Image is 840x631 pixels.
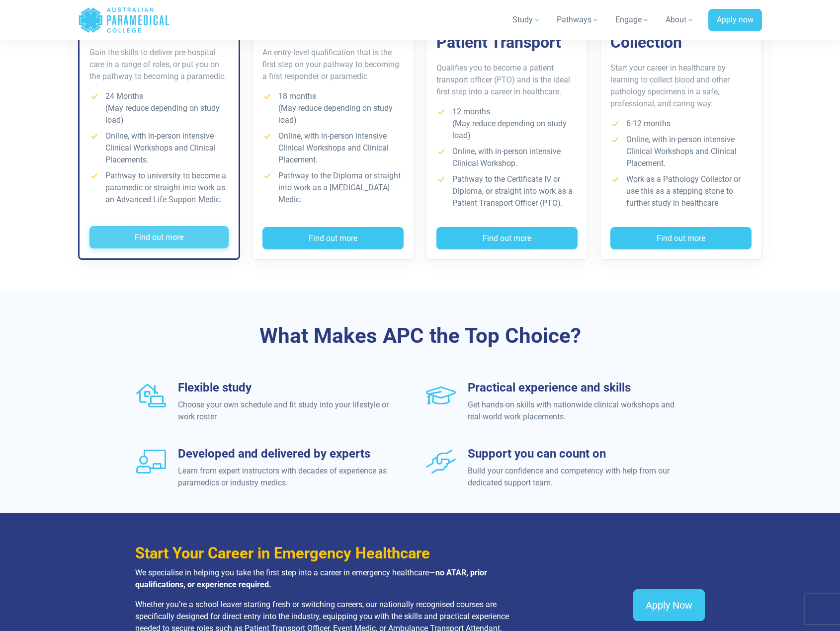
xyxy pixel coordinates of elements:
p: Get hands-on skills with nationwide clinical workshops and real-world work placements. [468,399,680,423]
strong: no ATAR, prior qualifications, or experience required. [135,568,487,589]
h3: Start Your Career in Emergency Healthcare [135,545,511,563]
li: Online, with in-person intensive Clinical Workshops and Clinical Placements. [89,130,229,166]
button: Find out more [89,226,229,249]
p: Build your confidence and competency with help from our dedicated support team. [468,465,680,489]
p: An entry-level qualification that is the first step on your pathway to becoming a first responder... [262,47,404,82]
a: Apply Now [633,589,705,621]
p: Start your career in healthcare by learning to collect blood and other pathology specimens in a s... [610,62,752,110]
li: 18 months (May reduce depending on study load) [262,90,404,126]
li: Online, with in-person intensive Clinical Workshops and Clinical Placement. [262,130,404,166]
p: Learn from expert instructors with decades of experience as paramedics or industry medics. [178,465,390,489]
p: We specialise in helping you take the first step into a career in emergency healthcare— [135,567,511,591]
h3: Practical experience and skills [468,381,680,395]
li: Pathway to the Diploma or straight into work as a [MEDICAL_DATA] Medic. [262,170,404,206]
h3: Flexible study [178,381,390,395]
h3: Support you can count on [468,447,680,461]
h3: What Makes APC the Top Choice? [129,323,711,349]
p: Choose your own schedule and fit study into your lifestyle or work roster [178,399,390,423]
li: Online, with in-person intensive Clinical Workshops and Clinical Placement. [610,134,752,169]
li: Work as a Pathology Collector or use this as a stepping stone to further study in healthcare [610,173,752,209]
li: Pathway to university to become a paramedic or straight into work as an Advanced Life Support Medic. [89,170,229,206]
li: 12 months (May reduce depending on study load) [436,106,578,142]
li: 6-12 months [610,118,752,130]
p: Gain the skills to deliver pre-hospital care in a range of roles, or put you on the pathway to be... [89,47,229,82]
li: Online, with in-person intensive Clinical Workshop. [436,146,578,169]
button: Find out more [610,227,752,250]
li: Pathway to the Certificate IV or Diploma, or straight into work as a Patient Transport Officer (P... [436,173,578,209]
h3: Developed and delivered by experts [178,447,390,461]
button: Find out more [436,227,578,250]
li: 24 Months (May reduce depending on study load) [89,90,229,126]
button: Find out more [262,227,404,250]
p: Qualifies you to become a patient transport officer (PTO) and is the ideal first step into a care... [436,62,578,98]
